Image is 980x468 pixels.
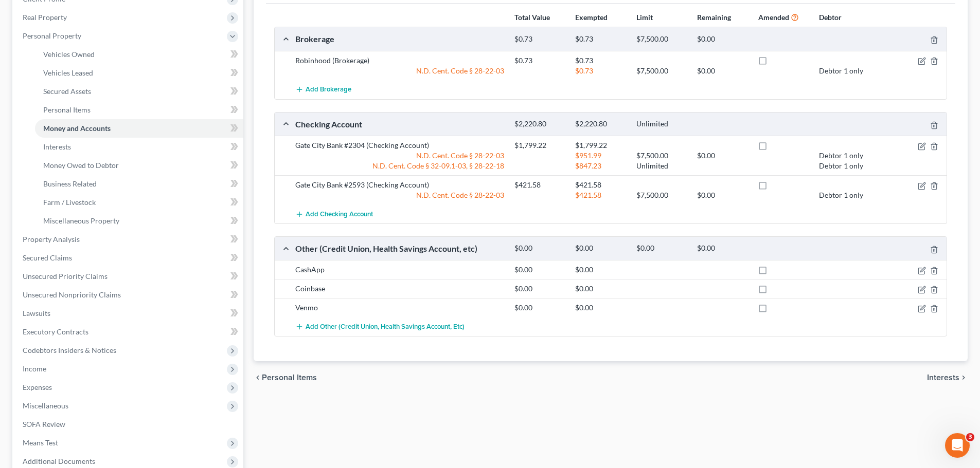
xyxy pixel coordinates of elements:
[23,401,68,410] span: Miscellaneous
[570,151,631,161] div: $951.99
[23,272,108,280] span: Unsecured Priority Claims
[509,284,570,294] div: $0.00
[570,34,631,44] div: $0.73
[758,13,789,22] strong: Amended
[43,198,96,207] span: Farm / Livestock
[514,13,550,22] strong: Total Value
[631,34,692,44] div: $7,500.00
[43,179,97,188] span: Business Related
[692,190,753,200] div: $0.00
[290,33,509,44] div: Brokerage
[814,190,875,200] div: Debtor 1 only
[692,151,753,161] div: $0.00
[14,323,243,341] a: Executory Contracts
[43,124,111,133] span: Money and Accounts
[295,80,351,99] button: Add Brokerage
[570,303,631,313] div: $0.00
[290,303,509,313] div: Venmo
[23,364,46,373] span: Income
[927,373,959,382] span: Interests
[570,140,631,151] div: $1,799.22
[509,55,570,66] div: $0.73
[509,34,570,44] div: $0.73
[23,290,121,299] span: Unsecured Nonpriority Claims
[927,373,968,382] button: Interests chevron_right
[43,216,119,225] span: Miscellaneous Property
[23,346,116,354] span: Codebtors Insiders & Notices
[631,190,692,200] div: $7,500.00
[570,180,631,190] div: $421.58
[509,180,570,190] div: $421.58
[23,31,81,40] span: Personal Property
[290,180,509,190] div: Gate City Bank #2593 (Checking Account)
[254,373,317,382] button: chevron_left Personal Items
[636,13,653,22] strong: Limit
[35,138,243,156] a: Interests
[295,204,373,223] button: Add Checking Account
[43,105,91,114] span: Personal Items
[966,433,974,441] span: 3
[575,13,608,22] strong: Exempted
[14,249,243,267] a: Secured Claims
[35,101,243,119] a: Personal Items
[290,161,509,171] div: N.D. Cent. Code § 32-09.1-03, § 28-22-18
[14,415,243,434] a: SOFA Review
[631,151,692,161] div: $7,500.00
[23,253,72,262] span: Secured Claims
[570,55,631,66] div: $0.73
[306,210,373,218] span: Add Checking Account
[570,66,631,76] div: $0.73
[14,230,243,249] a: Property Analysis
[631,244,692,253] div: $0.00
[290,265,509,275] div: CashApp
[959,373,968,382] i: chevron_right
[23,327,88,336] span: Executory Contracts
[35,175,243,193] a: Business Related
[570,284,631,294] div: $0.00
[306,86,351,94] span: Add Brokerage
[631,119,692,129] div: Unlimited
[14,304,243,323] a: Lawsuits
[509,265,570,275] div: $0.00
[697,13,731,22] strong: Remaining
[290,55,509,66] div: Robinhood (Brokerage)
[814,151,875,161] div: Debtor 1 only
[23,383,52,391] span: Expenses
[23,438,58,447] span: Means Test
[43,142,71,151] span: Interests
[306,323,465,331] span: Add Other (Credit Union, Health Savings Account, etc)
[290,284,509,294] div: Coinbase
[509,119,570,129] div: $2,220.80
[290,119,509,129] div: Checking Account
[43,87,91,96] span: Secured Assets
[570,265,631,275] div: $0.00
[692,34,753,44] div: $0.00
[35,193,243,212] a: Farm / Livestock
[814,66,875,76] div: Debtor 1 only
[814,161,875,171] div: Debtor 1 only
[692,244,753,253] div: $0.00
[509,303,570,313] div: $0.00
[23,235,80,244] span: Property Analysis
[43,161,119,170] span: Money Owed to Debtor
[295,317,465,336] button: Add Other (Credit Union, Health Savings Account, etc)
[43,68,93,77] span: Vehicles Leased
[35,45,243,64] a: Vehicles Owned
[290,66,509,76] div: N.D. Cent. Code § 28-22-03
[35,156,243,175] a: Money Owed to Debtor
[570,161,631,171] div: $847.23
[23,13,67,22] span: Real Property
[254,373,262,382] i: chevron_left
[262,373,317,382] span: Personal Items
[692,66,753,76] div: $0.00
[23,309,50,317] span: Lawsuits
[23,457,95,465] span: Additional Documents
[631,66,692,76] div: $7,500.00
[631,161,692,171] div: Unlimited
[43,50,95,59] span: Vehicles Owned
[570,190,631,200] div: $421.58
[509,244,570,253] div: $0.00
[819,13,842,22] strong: Debtor
[570,119,631,129] div: $2,220.80
[290,243,509,254] div: Other (Credit Union, Health Savings Account, etc)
